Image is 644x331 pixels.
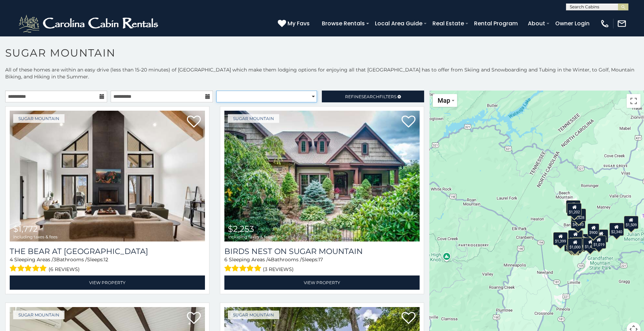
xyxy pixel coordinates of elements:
[278,19,311,28] a: My Favs
[402,115,415,129] a: Add to favorites
[433,94,457,107] button: Change map style
[566,200,581,213] div: $1,910
[228,114,279,123] a: Sugar Mountain
[224,247,420,256] a: Birds Nest On Sugar Mountain
[10,275,205,290] a: View Property
[568,230,583,243] div: $1,121
[429,17,467,29] a: Real Estate
[567,203,582,216] div: $1,202
[224,275,420,290] a: View Property
[592,236,606,249] div: $1,019
[624,216,638,229] div: $1,509
[13,235,58,239] span: including taxes & fees
[10,247,205,256] a: The Bear At [GEOGRAPHIC_DATA]
[224,111,420,241] img: Birds Nest On Sugar Mountain
[13,224,38,234] span: $1,772
[322,91,424,102] a: RefineSearchFilters
[187,311,201,326] a: Add to favorites
[13,311,65,319] a: Sugar Mountain
[104,256,108,263] span: 12
[318,17,368,29] a: Browse Rentals
[17,13,161,34] img: White-1-2.png
[568,238,583,251] div: $1,000
[524,17,549,29] a: About
[49,265,80,274] span: (6 reviews)
[594,229,609,243] div: $1,076
[268,256,271,263] span: 4
[318,256,323,263] span: 17
[10,256,205,274] div: Sleeping Areas / Bathrooms / Sleeps:
[627,94,641,108] button: Toggle fullscreen view
[187,115,201,129] a: Add to favorites
[573,237,587,251] div: $2,130
[10,111,205,241] img: The Bear At Sugar Mountain
[263,265,294,274] span: (3 reviews)
[438,97,450,104] span: Map
[228,311,279,319] a: Sugar Mountain
[224,256,227,263] span: 6
[10,256,13,263] span: 4
[553,232,568,245] div: $1,399
[224,256,420,274] div: Sleeping Areas / Bathrooms / Sleeps:
[588,223,600,237] div: $900
[53,256,56,263] span: 3
[10,247,205,256] h3: The Bear At Sugar Mountain
[402,311,415,326] a: Add to favorites
[552,17,593,29] a: Owner Login
[228,224,254,234] span: $2,253
[583,238,598,251] div: $1,429
[287,19,310,28] span: My Favs
[361,94,379,99] span: Search
[345,94,396,99] span: Refine Filters
[609,223,624,236] div: $2,340
[471,17,521,29] a: Rental Program
[10,111,205,241] a: The Bear At Sugar Mountain $1,772 including taxes & fees
[617,19,627,28] img: mail-regular-white.png
[228,235,272,239] span: including taxes & fees
[600,19,610,28] img: phone-regular-white.png
[371,17,426,29] a: Local Area Guide
[571,215,586,229] div: $4,193
[13,114,65,123] a: Sugar Mountain
[224,111,420,241] a: Birds Nest On Sugar Mountain $2,253 including taxes & fees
